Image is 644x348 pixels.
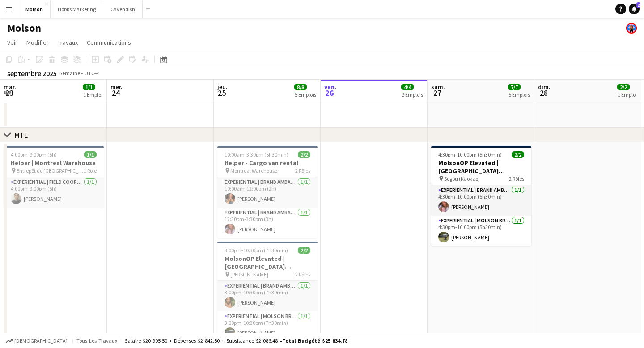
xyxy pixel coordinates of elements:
div: 2 Emplois [402,91,423,98]
span: Travaux [58,38,78,47]
span: 4:00pm-9:00pm (5h) [11,151,57,158]
a: Modifier [23,37,52,48]
span: [PERSON_NAME] [230,271,268,278]
span: Voir [7,38,17,47]
span: Tous les travaux [76,337,117,344]
app-card-role: Experiential | Brand Ambassador1/112:30pm-3:30pm (3h)[PERSON_NAME] [217,208,318,238]
app-card-role: Experiential | Brand Ambassador1/13:00pm-10:30pm (7h30min)[PERSON_NAME] [217,281,318,311]
span: mer. [110,83,123,91]
h3: Helper - Cargo van rental [217,159,318,167]
span: ven. [324,83,336,91]
h3: MolsonOP Elevated | [GEOGRAPHIC_DATA] ([GEOGRAPHIC_DATA], [GEOGRAPHIC_DATA]) [217,255,318,271]
span: Total Budgété $25 834.78 [282,337,347,344]
app-card-role: Experiential | Brand Ambassador1/14:30pm-10:00pm (5h30min)[PERSON_NAME] [431,185,531,216]
span: 4:30pm-10:00pm (5h30min) [438,151,502,158]
div: 1 Emploi [83,91,102,98]
span: jeu. [217,83,228,91]
app-user-avatar: Lysandre Dorval [626,23,637,34]
div: MTL [14,131,28,140]
span: 1/1 [83,84,95,90]
div: 5 Emplois [295,91,316,98]
app-job-card: 10:00am-3:30pm (5h30min)2/2Helper - Cargo van rental Montreal Warehouse2 RôlesExperiential | Bran... [217,146,318,238]
div: 5 Emplois [508,91,530,98]
span: 2 Rôles [295,167,310,174]
a: Travaux [54,37,81,48]
div: UTC−4 [85,70,100,76]
span: 2/2 [617,84,630,90]
a: 2 [629,4,640,14]
span: 1/1 [84,151,97,158]
span: 7/7 [508,84,521,90]
span: 8/8 [294,84,307,90]
a: Voir [4,37,21,48]
span: 4/4 [401,84,414,90]
a: Communications [83,37,135,48]
h1: Molson [7,21,41,35]
h3: Helper | Montreal Warehouse [4,159,104,167]
div: septembre 2025 [7,69,57,78]
span: 10:00am-3:30pm (5h30min) [225,151,288,158]
span: 25 [216,88,228,98]
span: 24 [109,88,123,98]
app-card-role: Experiential | Brand Ambassador1/110:00am-12:00pm (2h)[PERSON_NAME] [217,177,318,208]
span: dim. [538,83,551,91]
span: 3:00pm-10:30pm (7h30min) [225,247,288,254]
app-job-card: 4:30pm-10:00pm (5h30min)2/2MolsonOP Elevated | [GEOGRAPHIC_DATA] ([GEOGRAPHIC_DATA], [GEOGRAPHIC_... [431,146,531,246]
span: 27 [430,88,445,98]
span: 2 Rôles [295,271,310,278]
span: sam. [431,83,445,91]
span: Montreal Warehouse [230,167,277,174]
button: [DEMOGRAPHIC_DATA] [4,336,69,346]
div: 1 Emploi [618,91,637,98]
app-card-role: Experiential | Field Coordinator1/14:00pm-9:00pm (5h)[PERSON_NAME] [4,177,104,208]
span: 28 [537,88,551,98]
span: mar. [4,83,16,91]
span: 2/2 [298,151,310,158]
button: Cavendish [103,0,143,18]
span: 26 [323,88,336,98]
span: Sogou (Kaokao) [444,175,480,182]
span: Modifier [26,38,49,47]
span: Entrepôt de [GEOGRAPHIC_DATA] [17,167,84,174]
app-job-card: 3:00pm-10:30pm (7h30min)2/2MolsonOP Elevated | [GEOGRAPHIC_DATA] ([GEOGRAPHIC_DATA], [GEOGRAPHIC_... [217,242,318,342]
button: Molson [18,0,51,18]
span: 2/2 [512,151,524,158]
app-card-role: Experiential | Molson Brand Specialist1/13:00pm-10:30pm (7h30min)[PERSON_NAME] [217,311,318,342]
app-card-role: Experiential | Molson Brand Specialist1/14:30pm-10:00pm (5h30min)[PERSON_NAME] [431,216,531,246]
span: Semaine 39 [59,70,81,83]
span: [DEMOGRAPHIC_DATA] [14,338,68,344]
span: 1 Rôle [84,167,97,174]
h3: MolsonOP Elevated | [GEOGRAPHIC_DATA] ([GEOGRAPHIC_DATA], [GEOGRAPHIC_DATA]) [431,159,531,175]
span: Communications [87,38,131,47]
span: 2 Rôles [509,175,524,182]
span: 2/2 [298,247,310,254]
span: 2 [636,2,640,8]
app-job-card: 4:00pm-9:00pm (5h)1/1Helper | Montreal Warehouse Entrepôt de [GEOGRAPHIC_DATA]1 RôleExperiential ... [4,146,104,208]
span: 23 [2,88,16,98]
div: Salaire $20 905.50 + Dépenses $2 842.80 + Subsistance $2 086.48 = [125,337,347,344]
button: Hobbs Marketing [51,0,103,18]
